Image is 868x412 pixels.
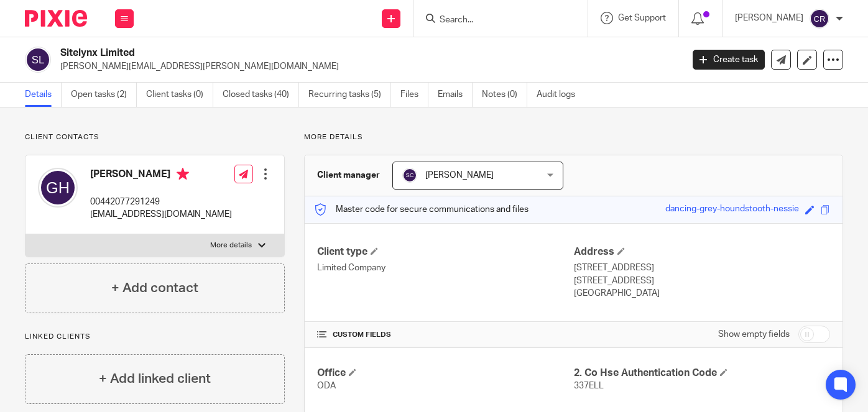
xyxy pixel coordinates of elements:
[25,83,62,107] a: Details
[317,382,336,390] span: ODA
[400,83,428,107] a: Files
[90,168,232,183] h4: [PERSON_NAME]
[574,245,830,259] h4: Address
[718,328,790,341] label: Show empty fields
[482,83,527,107] a: Notes (0)
[25,47,51,73] img: svg%3E
[402,168,417,183] img: svg%3E
[574,262,830,274] p: [STREET_ADDRESS]
[574,367,830,380] h4: 2. Co Hse Authentication Code
[90,208,232,221] p: [EMAIL_ADDRESS][DOMAIN_NAME]
[574,287,830,300] p: [GEOGRAPHIC_DATA]
[574,275,830,287] p: [STREET_ADDRESS]
[111,278,198,298] h4: + Add contact
[317,367,573,380] h4: Office
[693,50,765,70] a: Create task
[438,83,473,107] a: Emails
[90,196,232,208] p: 00442077291249
[735,12,803,24] p: [PERSON_NAME]
[304,132,843,142] p: More details
[223,83,299,107] a: Closed tasks (40)
[438,15,550,26] input: Search
[317,169,380,181] h3: Client manager
[665,203,799,217] div: dancing-grey-houndstooth-nessie
[25,132,285,142] p: Client contacts
[574,382,604,390] span: 337ELL
[60,47,552,60] h2: Sitelynx Limited
[38,168,78,208] img: svg%3E
[146,83,213,107] a: Client tasks (0)
[210,240,252,250] p: More details
[425,171,494,180] span: [PERSON_NAME]
[308,83,391,107] a: Recurring tasks (5)
[810,9,829,29] img: svg%3E
[314,203,529,216] p: Master code for secure communications and files
[537,83,584,107] a: Audit logs
[317,245,573,259] h4: Client type
[618,14,666,22] span: Get Support
[25,332,285,342] p: Linked clients
[317,330,573,340] h4: CUSTOM FIELDS
[99,369,211,388] h4: + Add linked client
[177,168,189,180] i: Primary
[25,10,87,27] img: Pixie
[71,83,137,107] a: Open tasks (2)
[60,60,674,73] p: [PERSON_NAME][EMAIL_ADDRESS][PERSON_NAME][DOMAIN_NAME]
[317,262,573,274] p: Limited Company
